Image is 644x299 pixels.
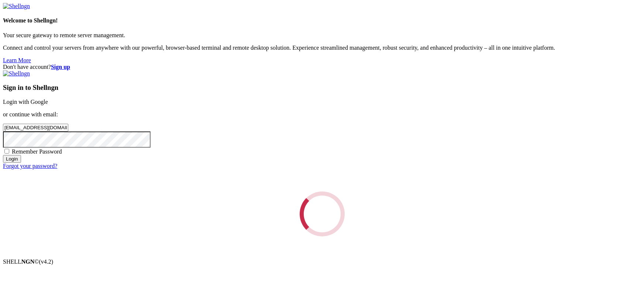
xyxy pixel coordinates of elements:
img: Shellngn [3,70,30,77]
p: Your secure gateway to remote server management. [3,32,641,39]
span: SHELL © [3,258,53,265]
span: Remember Password [12,148,62,155]
input: Email address [3,124,68,131]
a: Learn More [3,57,31,63]
a: Sign up [51,64,70,70]
img: Shellngn [3,3,30,10]
h4: Welcome to Shellngn! [3,17,641,24]
p: or continue with email: [3,111,641,118]
div: Don't have account? [3,64,641,70]
input: Remember Password [4,149,9,154]
div: Loading... [300,191,345,236]
span: 4.2.0 [39,258,54,265]
h3: Sign in to Shellngn [3,84,641,92]
b: NGN [21,258,35,265]
a: Login with Google [3,99,48,105]
input: Login [3,155,21,163]
p: Connect and control your servers from anywhere with our powerful, browser-based terminal and remo... [3,45,641,51]
a: Forgot your password? [3,163,57,169]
